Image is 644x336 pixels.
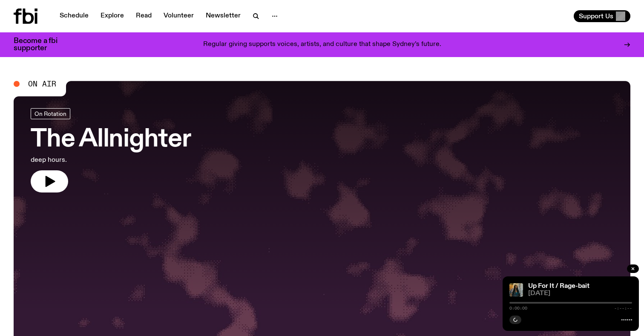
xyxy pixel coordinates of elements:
[55,10,94,22] a: Schedule
[579,12,613,20] span: Support Us
[201,10,246,22] a: Newsletter
[203,41,441,49] p: Regular giving supports voices, artists, and culture that shape Sydney’s future.
[31,155,191,165] p: deep hours.
[34,110,66,117] span: On Rotation
[158,10,199,22] a: Volunteer
[574,10,630,22] button: Support Us
[31,108,70,119] a: On Rotation
[95,10,129,22] a: Explore
[14,37,68,52] h3: Become a fbi supporter
[131,10,157,22] a: Read
[614,306,632,310] span: -:--:--
[528,283,589,290] a: Up For It / Rage-bait
[28,80,56,88] span: On Air
[31,128,191,152] h3: The Allnighter
[509,283,523,297] img: Ify - a Brown Skin girl with black braided twists, looking up to the side with her tongue stickin...
[509,306,527,310] span: 0:00:00
[528,290,632,297] span: [DATE]
[31,108,191,192] a: The Allnighterdeep hours.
